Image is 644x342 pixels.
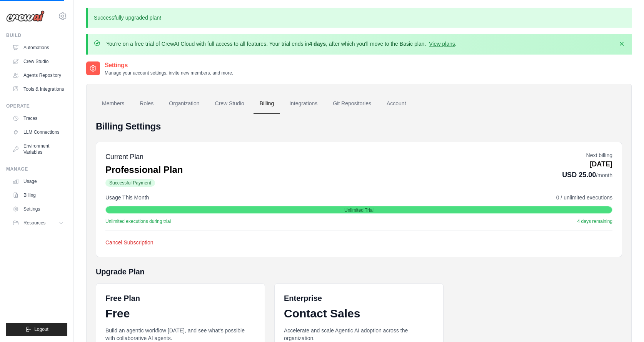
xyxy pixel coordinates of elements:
[105,293,140,304] h6: Free Plan
[6,10,45,22] img: Logo
[562,169,612,180] p: USD 25.00
[6,32,67,38] div: Build
[23,220,45,226] span: Resources
[562,151,612,159] p: Next billing
[284,307,434,320] div: Contact Sales
[284,327,434,342] p: Accelerate and scale Agentic AI adoption across the organization.
[105,218,171,224] span: Unlimited executions during trial
[6,323,67,336] button: Logout
[9,175,67,188] a: Usage
[105,151,183,162] h5: Current Plan
[105,61,233,70] h2: Settings
[9,83,67,95] a: Tools & Integrations
[344,207,374,213] span: Unlimited Trial
[577,218,612,224] span: 4 days remaining
[9,140,67,158] a: Environment Variables
[96,120,622,133] h4: Billing Settings
[105,307,255,320] div: Free
[556,194,612,201] span: 0 / unlimited executions
[96,266,622,277] h5: Upgrade Plan
[9,55,67,68] a: Crew Studio
[86,8,632,28] p: Successfully upgraded plan!
[429,41,455,47] a: View plans
[105,164,183,176] p: Professional Plan
[9,112,67,125] a: Traces
[34,326,48,332] span: Logout
[606,305,644,342] iframe: Chat Widget
[105,179,155,187] span: Successful Payment
[163,93,205,114] a: Organization
[327,93,377,114] a: Git Repositories
[105,239,153,246] button: Cancel Subscription
[105,327,255,342] p: Build an agentic workflow [DATE], and see what's possible with collaborative AI agents.
[133,93,160,114] a: Roles
[6,103,67,109] div: Operate
[9,69,67,81] a: Agents Repository
[96,93,130,114] a: Members
[596,172,612,178] span: /month
[9,203,67,215] a: Settings
[9,189,67,201] a: Billing
[106,40,457,48] p: You're on a free trial of CrewAI Cloud with full access to all features. Your trial ends in , aft...
[380,93,412,114] a: Account
[9,217,67,229] button: Resources
[9,42,67,54] a: Automations
[105,70,233,76] p: Manage your account settings, invite new members, and more.
[309,41,326,47] strong: 4 days
[562,159,612,169] p: [DATE]
[254,93,280,114] a: Billing
[105,194,149,201] span: Usage This Month
[9,126,67,138] a: LLM Connections
[283,93,324,114] a: Integrations
[284,293,434,304] h6: Enterprise
[209,93,250,114] a: Crew Studio
[6,166,67,172] div: Manage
